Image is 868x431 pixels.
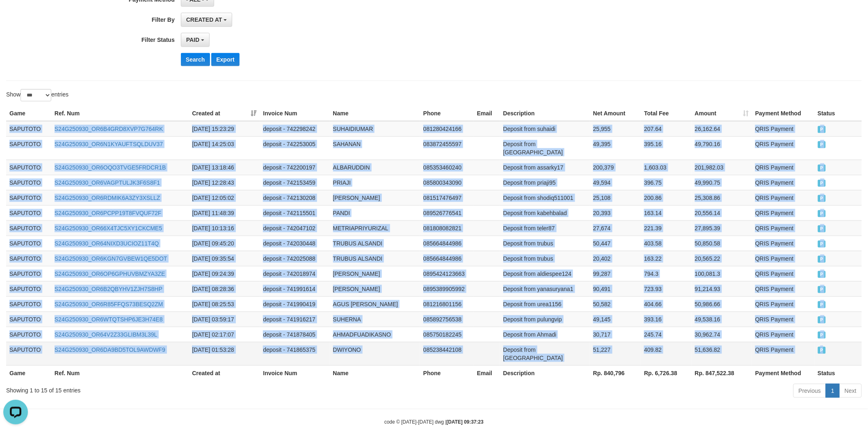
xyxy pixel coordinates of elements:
[55,240,159,247] a: S24G250930_OR64NIXD3UCIOZ11T4Q
[260,312,329,327] td: deposit - 741916217
[6,236,51,251] td: SAPUTOTO
[6,220,51,236] td: SAPUTOTO
[818,126,826,133] span: PAID
[420,266,474,281] td: 0895424123663
[692,106,752,121] th: Amount: activate to sort column ascending
[260,136,329,160] td: deposit - 742253005
[55,164,166,171] a: S24G250930_OR6OQO3TVGE5FRDCR1B
[189,121,260,137] td: [DATE] 15:23:29
[420,175,474,190] td: 085800343090
[839,384,862,398] a: Next
[590,175,641,190] td: 49,594
[55,346,165,353] a: S24G250930_OR6DA9BD5TOL9AWDWF9
[330,121,420,137] td: SUHAIDIUMAR
[55,316,163,323] a: S24G250930_OR6WTQTSHP6JE3H74E8
[752,121,814,137] td: QRIS Payment
[260,190,329,205] td: deposit - 742130208
[447,419,484,425] strong: [DATE] 09:37:23
[330,365,420,381] th: Name
[752,106,814,121] th: Payment Method
[420,281,474,296] td: 0895389905992
[474,365,500,381] th: Email
[641,312,691,327] td: 393.16
[500,121,590,137] td: Deposit from suhaidi
[500,327,590,342] td: Deposit from Ahmadi
[818,271,826,278] span: PAID
[55,195,160,201] a: S24G250930_OR6RDMIK6A3ZY3XSLLZ
[590,236,641,251] td: 50,447
[260,160,329,175] td: deposit - 742200197
[384,419,484,425] small: code © [DATE]-[DATE] dwg |
[189,136,260,160] td: [DATE] 14:25:03
[818,165,826,172] span: PAID
[590,205,641,220] td: 20,393
[500,312,590,327] td: Deposit from pulungvip
[51,365,189,381] th: Ref. Num
[55,126,163,132] a: S24G250930_OR6B4GRD8XVP7G764RK
[181,13,233,27] button: CREATED AT
[590,281,641,296] td: 90,491
[420,106,474,121] th: Phone
[641,236,691,251] td: 403.58
[793,384,826,398] a: Previous
[752,365,814,381] th: Payment Method
[260,106,329,121] th: Invoice Num
[6,190,51,205] td: SAPUTOTO
[55,210,162,216] a: S24G250930_OR6PCPP19T8FVQUF72F
[330,281,420,296] td: [PERSON_NAME]
[500,281,590,296] td: Deposit from yanasuryana1
[189,205,260,220] td: [DATE] 11:48:39
[818,241,826,248] span: PAID
[500,251,590,266] td: Deposit from trubus
[55,286,162,292] a: S24G250930_OR6B2QBYHV1ZJH7S8HP
[55,301,163,307] a: S24G250930_OR6R85FFQS73BESQ2ZM
[189,106,260,121] th: Created at: activate to sort column ascending
[6,342,51,365] td: SAPUTOTO
[692,251,752,266] td: 20,565.22
[692,220,752,236] td: 27,895.39
[815,106,862,121] th: Status
[6,175,51,190] td: SAPUTOTO
[692,205,752,220] td: 20,556.14
[752,342,814,365] td: QRIS Payment
[21,89,51,101] select: Showentries
[818,332,826,339] span: PAID
[420,136,474,160] td: 083872455597
[330,205,420,220] td: PANDI
[752,236,814,251] td: QRIS Payment
[51,106,189,121] th: Ref. Num
[189,190,260,205] td: [DATE] 12:05:02
[818,286,826,293] span: PAID
[500,266,590,281] td: Deposit from aldiespee124
[500,160,590,175] td: Deposit from assarky17
[641,251,691,266] td: 163.22
[641,190,691,205] td: 200.86
[641,327,691,342] td: 245.74
[260,365,329,381] th: Invoice Num
[420,220,474,236] td: 081808082821
[420,296,474,312] td: 081216801156
[181,33,210,47] button: PAID
[692,136,752,160] td: 49,790.16
[189,365,260,381] th: Created at
[260,220,329,236] td: deposit - 742047102
[692,296,752,312] td: 50,986.66
[330,175,420,190] td: PRIAJI
[692,190,752,205] td: 25,308.86
[260,175,329,190] td: deposit - 742153459
[818,195,826,202] span: PAID
[818,301,826,308] span: PAID
[752,136,814,160] td: QRIS Payment
[6,296,51,312] td: SAPUTOTO
[55,225,162,232] a: S24G250930_OR66X4TJC5XY1CKCME5
[189,312,260,327] td: [DATE] 03:59:17
[500,236,590,251] td: Deposit from trubus
[189,281,260,296] td: [DATE] 08:28:36
[420,312,474,327] td: 085892756538
[55,271,165,277] a: S24G250930_OR6OP6GPHUVBMZYA3ZE
[752,312,814,327] td: QRIS Payment
[752,266,814,281] td: QRIS Payment
[260,121,329,137] td: deposit - 742298242
[641,281,691,296] td: 723.93
[641,121,691,137] td: 207.64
